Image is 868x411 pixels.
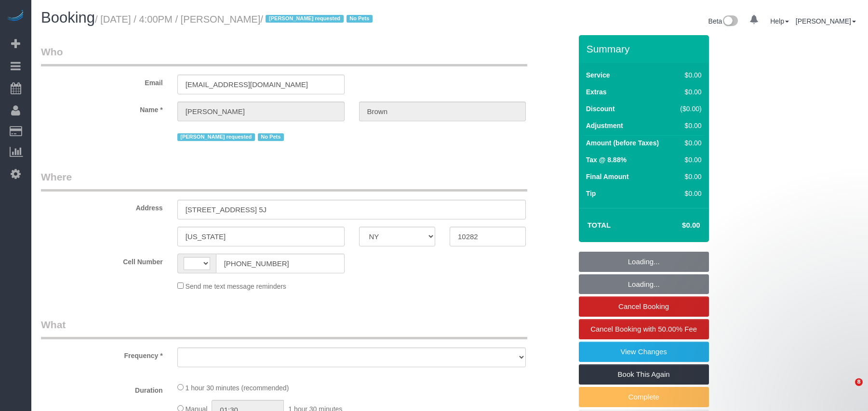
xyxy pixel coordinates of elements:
a: [PERSON_NAME] [796,17,856,25]
div: $0.00 [676,189,702,198]
label: Tip [586,189,596,198]
label: Name * [34,102,170,115]
img: New interface [722,15,738,28]
h4: $0.00 [653,221,700,230]
a: Cancel Booking with 50.00% Fee [579,319,709,339]
label: Discount [586,104,615,114]
div: $0.00 [676,87,702,97]
label: Duration [34,382,170,395]
span: [PERSON_NAME] requested [266,15,343,23]
small: / [DATE] / 4:00PM / [PERSON_NAME] [95,14,375,25]
a: Cancel Booking [579,296,709,317]
div: $0.00 [676,70,702,80]
a: Beta [708,17,738,25]
input: Email [177,75,345,94]
span: Send me text message reminders [186,283,286,290]
a: Book This Again [579,364,709,385]
span: Booking [41,9,95,26]
label: Final Amount [586,172,629,181]
legend: Who [41,45,527,66]
label: Adjustment [586,121,623,130]
input: Last Name [359,102,526,121]
div: $0.00 [676,121,702,130]
label: Amount (before Taxes) [586,138,659,148]
img: Automaid Logo [6,10,25,23]
label: Address [34,200,170,213]
label: Email [34,75,170,88]
legend: Where [41,170,527,192]
span: 1 hour 30 minutes (recommended) [186,384,289,392]
div: $0.00 [676,155,702,165]
a: View Changes [579,342,709,362]
label: Extras [586,87,607,97]
div: $0.00 [676,138,702,148]
label: Tax @ 8.88% [586,155,627,165]
span: No Pets [258,133,284,141]
iframe: Intercom live chat [835,378,858,401]
div: $0.00 [676,172,702,181]
a: Help [770,17,789,25]
legend: What [41,318,527,339]
label: Cell Number [34,254,170,267]
input: First Name [177,102,345,121]
label: Frequency * [34,347,170,360]
h3: Summary [587,43,704,54]
input: Cell Number [216,254,345,273]
span: [PERSON_NAME] requested [177,133,255,141]
div: ($0.00) [676,104,702,114]
strong: Total [588,221,611,229]
span: / [260,14,375,25]
span: Cancel Booking with 50.00% Fee [590,325,697,333]
span: No Pets [347,15,373,23]
input: City [177,227,345,246]
label: Service [586,70,610,80]
input: Zip Code [450,227,526,246]
span: 8 [855,378,863,386]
